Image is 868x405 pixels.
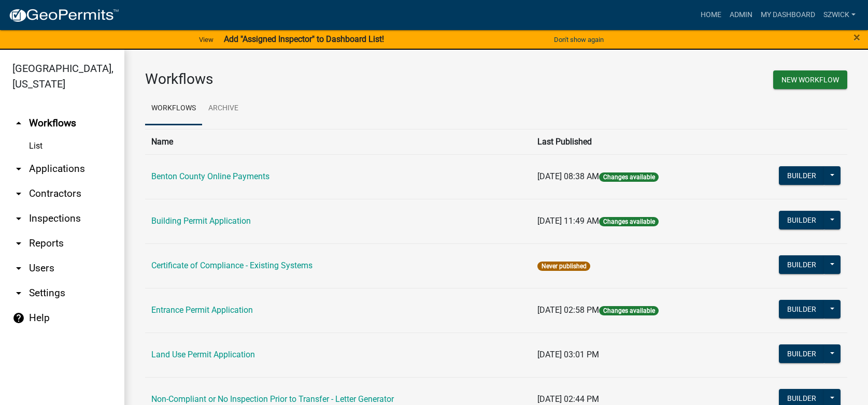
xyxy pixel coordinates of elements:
span: [DATE] 03:01 PM [537,350,599,359]
span: [DATE] 02:58 PM [537,305,599,315]
i: arrow_drop_down [12,212,25,225]
a: Benton County Online Payments [151,171,269,181]
span: Changes available [599,172,658,182]
i: arrow_drop_down [12,163,25,175]
i: arrow_drop_up [12,117,25,129]
i: arrow_drop_down [12,237,25,250]
button: Builder [779,255,824,274]
i: arrow_drop_down [12,187,25,200]
button: Builder [779,166,824,185]
a: Building Permit Application [151,216,251,226]
button: Builder [779,300,824,319]
button: New Workflow [773,70,847,89]
span: [DATE] 11:49 AM [537,216,599,226]
button: Builder [779,211,824,229]
strong: Add "Assigned Inspector" to Dashboard List! [224,34,384,44]
span: × [853,30,860,45]
a: View [195,31,218,48]
span: Changes available [599,217,658,226]
span: Changes available [599,306,658,315]
i: arrow_drop_down [12,262,25,274]
span: [DATE] 08:38 AM [537,171,599,181]
h3: Workflows [145,70,489,88]
button: Builder [779,344,824,363]
a: Entrance Permit Application [151,305,253,315]
a: Non-Compliant or No Inspection Prior to Transfer - Letter Generator [151,394,394,404]
th: Last Published [531,129,733,154]
a: szwick [819,5,860,25]
a: Home [696,5,725,25]
i: arrow_drop_down [12,287,25,299]
i: help [12,312,25,324]
a: Archive [202,92,245,125]
button: Close [853,31,860,44]
span: Never published [537,262,590,271]
a: My Dashboard [757,5,819,25]
button: Don't show again [550,31,608,48]
th: Name [145,129,531,154]
span: [DATE] 02:44 PM [537,394,599,404]
a: Land Use Permit Application [151,350,255,359]
a: Admin [725,5,757,25]
a: Workflows [145,92,202,125]
a: Certificate of Compliance - Existing Systems [151,261,312,270]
